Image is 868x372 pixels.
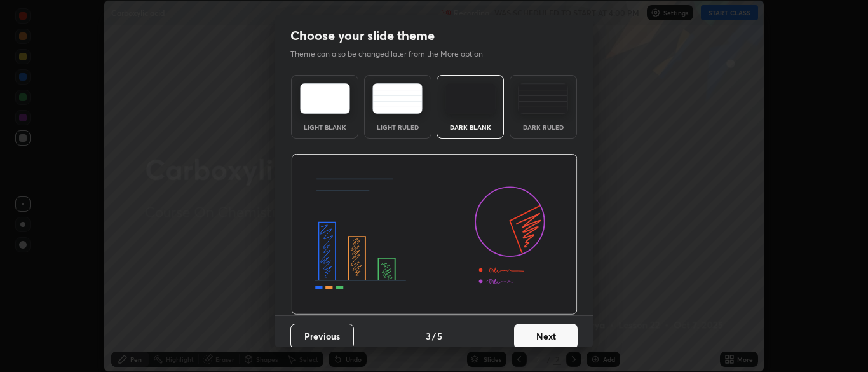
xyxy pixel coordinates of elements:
h4: 5 [437,329,442,343]
h2: Choose your slide theme [290,27,435,44]
div: Dark Blank [445,124,496,130]
p: Theme can also be changed later from the More option [290,48,496,60]
h4: / [432,329,436,343]
img: darkRuledTheme.de295e13.svg [518,83,568,114]
div: Light Blank [299,124,350,130]
div: Dark Ruled [518,124,569,130]
img: lightRuledTheme.5fabf969.svg [372,83,423,114]
img: darkTheme.f0cc69e5.svg [445,83,496,114]
button: Next [514,324,578,349]
img: lightTheme.e5ed3b09.svg [300,83,350,114]
button: Previous [290,324,354,349]
img: darkThemeBanner.d06ce4a2.svg [291,154,578,315]
div: Light Ruled [372,124,423,130]
h4: 3 [426,329,431,343]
